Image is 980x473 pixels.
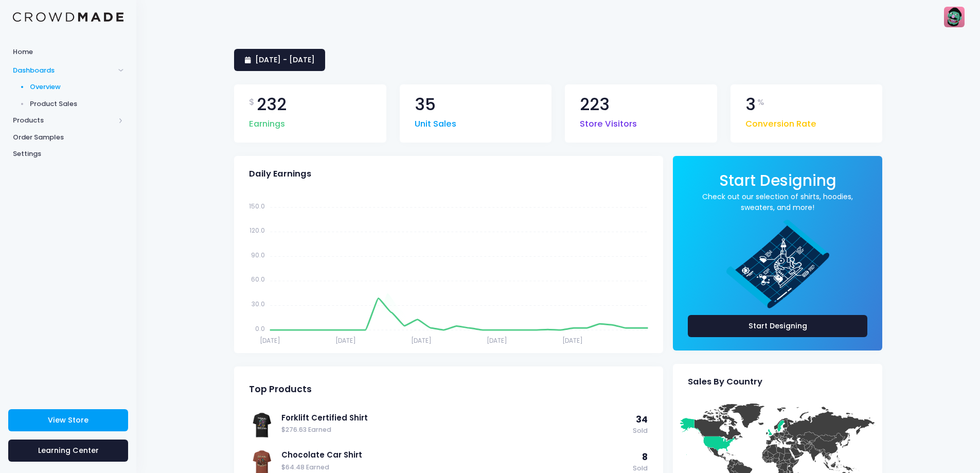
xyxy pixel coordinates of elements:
[8,440,128,462] a: Learning Center
[255,324,265,332] tspan: 0.0
[13,65,115,76] span: Dashboards
[30,82,124,92] span: Overview
[13,132,123,143] span: Order Samples
[688,191,867,213] a: Check out our selection of shirts, hoodies, sweaters, and more!
[688,315,867,337] a: Start Designing
[251,275,265,284] tspan: 60.0
[562,336,583,345] tspan: [DATE]
[8,409,128,431] a: View Store
[411,336,432,345] tspan: [DATE]
[487,336,507,345] tspan: [DATE]
[944,7,965,27] img: User
[13,115,115,126] span: Products
[13,47,123,57] span: Home
[745,96,756,113] span: 3
[249,113,285,131] span: Earnings
[13,149,123,159] span: Settings
[249,384,312,395] span: Top Products
[38,445,99,456] span: Learning Center
[281,412,628,424] a: Forklift Certified Shirt
[719,170,836,191] span: Start Designing
[249,201,265,210] tspan: 150.0
[757,96,764,109] span: %
[250,226,265,235] tspan: 120.0
[13,12,123,22] img: Logo
[251,250,265,259] tspan: 90.0
[281,425,628,435] span: $276.63 Earned
[580,113,637,131] span: Store Visitors
[335,336,356,345] tspan: [DATE]
[688,377,762,387] span: Sales By Country
[260,336,280,345] tspan: [DATE]
[255,55,315,65] span: [DATE] - [DATE]
[281,449,628,461] a: Chocolate Car Shirt
[719,179,836,188] a: Start Designing
[415,113,456,131] span: Unit Sales
[281,463,628,472] span: $64.48 Earned
[642,451,648,463] span: 8
[745,113,816,131] span: Conversion Rate
[636,413,648,426] span: 34
[30,99,124,109] span: Product Sales
[249,169,311,179] span: Daily Earnings
[48,415,88,425] span: View Store
[415,96,436,113] span: 35
[234,49,325,71] a: [DATE] - [DATE]
[257,96,287,113] span: 232
[580,96,610,113] span: 223
[252,300,265,308] tspan: 30.0
[633,426,648,436] span: Sold
[249,96,255,109] span: $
